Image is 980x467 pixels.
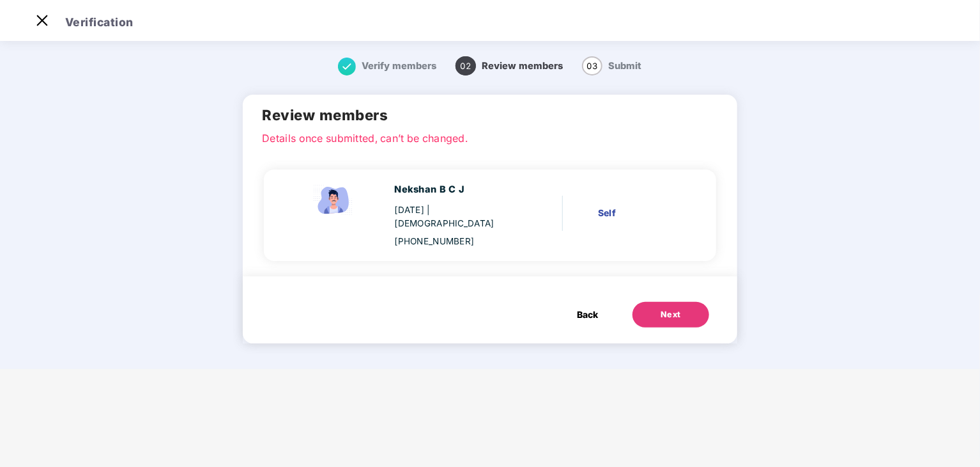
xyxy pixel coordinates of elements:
span: Review members [482,60,563,72]
div: Next [661,308,681,321]
div: [DATE] [394,203,516,231]
span: Back [577,308,598,322]
div: [PHONE_NUMBER] [394,235,516,248]
div: Self [598,206,678,220]
h2: Review members [262,104,717,127]
span: 02 [456,56,476,75]
img: svg+xml;base64,PHN2ZyBpZD0iRW1wbG95ZWVfbWFsZSIgeG1sbnM9Imh0dHA6Ly93d3cudzMub3JnLzIwMDAvc3ZnIiB3aW... [309,182,360,218]
span: Verify members [362,60,436,72]
div: Nekshan B C J [394,182,516,197]
span: Submit [608,60,641,72]
span: 03 [582,56,602,75]
p: Details once submitted, can’t be changed. [262,131,717,142]
button: Next [632,302,709,328]
img: svg+xml;base64,PHN2ZyB4bWxucz0iaHR0cDovL3d3dy53My5vcmcvMjAwMC9zdmciIHdpZHRoPSIxNiIgaGVpZ2h0PSIxNi... [338,58,356,75]
button: Back [564,302,611,328]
